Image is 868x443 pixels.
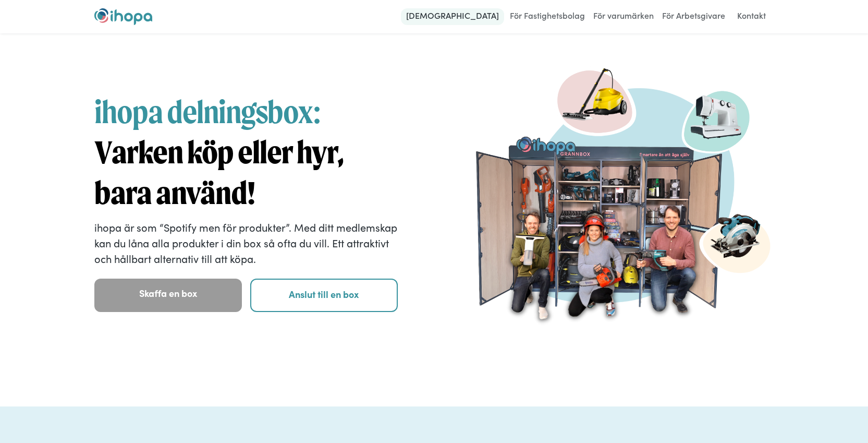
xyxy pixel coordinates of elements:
[94,8,152,25] img: ihopa logo
[659,8,728,25] a: För Arbetsgivare
[507,8,588,25] a: För Fastighetsbolag
[401,8,504,25] a: [DEMOGRAPHIC_DATA]
[731,8,772,25] a: Kontakt
[250,279,398,312] a: Anslut till en box
[94,279,242,312] a: Skaffa en box
[591,8,656,25] a: För varumärken
[94,93,321,130] span: ihopa delningsbox:
[94,219,398,266] p: ihopa är som “Spotify men för produkter”. Med ditt medlemskap kan du låna alla produkter i din bo...
[94,133,344,212] strong: Varken köp eller hyr, bara använd!
[94,8,152,25] a: home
